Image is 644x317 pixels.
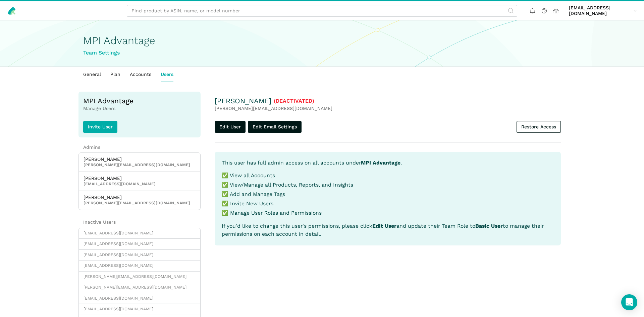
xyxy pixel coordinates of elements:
span: [PERSON_NAME] [84,195,196,201]
span: [EMAIL_ADDRESS][DOMAIN_NAME] [84,181,196,187]
strong: MPI Advantage [361,160,400,166]
div: Manage Users [83,106,196,112]
li: ✅ Add and Manage Tags [222,190,554,199]
span: [EMAIL_ADDRESS][DOMAIN_NAME] [84,241,196,247]
div: [PERSON_NAME][EMAIL_ADDRESS][DOMAIN_NAME] [215,106,561,112]
a: Edit User [215,121,246,133]
a: [PERSON_NAME][EMAIL_ADDRESS][DOMAIN_NAME] [79,271,200,282]
a: [PERSON_NAME][EMAIL_ADDRESS][DOMAIN_NAME] [79,282,200,293]
span: [PERSON_NAME][EMAIL_ADDRESS][DOMAIN_NAME] [84,200,196,206]
p: This user has full admin access on all accounts under . [222,159,554,167]
a: [EMAIL_ADDRESS][DOMAIN_NAME] [79,260,200,271]
span: [EMAIL_ADDRESS][DOMAIN_NAME] [84,296,196,302]
span: [PERSON_NAME] [84,156,196,163]
div: MPI Advantage [83,96,196,106]
div: Admins [83,144,196,150]
span: [PERSON_NAME][EMAIL_ADDRESS][DOMAIN_NAME] [84,274,196,280]
a: [EMAIL_ADDRESS][DOMAIN_NAME] [79,293,200,304]
a: General [78,67,106,82]
a: [EMAIL_ADDRESS][DOMAIN_NAME] [79,249,200,260]
a: [EMAIL_ADDRESS][DOMAIN_NAME] [567,4,639,18]
strong: Basic User [475,223,503,229]
span: [PERSON_NAME][EMAIL_ADDRESS][DOMAIN_NAME] [84,162,196,168]
span: (Deactivated) [274,97,314,105]
div: Inactive Users [83,219,196,225]
div: Team Settings [83,49,561,57]
li: ✅ Manage User Roles and Permissions [222,209,554,217]
a: Plan [106,67,125,82]
h1: MPI Advantage [83,35,561,46]
span: [PERSON_NAME][EMAIL_ADDRESS][DOMAIN_NAME] [84,285,196,291]
span: [EMAIL_ADDRESS][DOMAIN_NAME] [84,252,196,258]
input: Find product by ASIN, name, or model number [127,5,517,17]
a: [PERSON_NAME] [PERSON_NAME][EMAIL_ADDRESS][DOMAIN_NAME] [79,191,200,210]
div: Open Intercom Messenger [621,294,637,310]
span: [PERSON_NAME] [84,176,196,182]
li: ✅ View all Accounts [222,172,554,180]
a: Accounts [125,67,156,82]
a: [EMAIL_ADDRESS][DOMAIN_NAME] [79,228,200,239]
a: Edit Email Settings [248,121,302,133]
a: [EMAIL_ADDRESS][DOMAIN_NAME] [79,304,200,315]
span: [EMAIL_ADDRESS][DOMAIN_NAME] [84,230,196,236]
span: [EMAIL_ADDRESS][DOMAIN_NAME] [569,5,631,17]
a: [PERSON_NAME] [PERSON_NAME][EMAIL_ADDRESS][DOMAIN_NAME] [79,153,200,172]
li: ✅ View/Manage all Products, Reports, and Insights [222,181,554,189]
a: Invite User [83,121,117,133]
a: [EMAIL_ADDRESS][DOMAIN_NAME] [79,238,200,249]
li: ✅ Invite New Users [222,200,554,208]
span: [EMAIL_ADDRESS][DOMAIN_NAME] [84,306,196,312]
a: [PERSON_NAME] [EMAIL_ADDRESS][DOMAIN_NAME] [79,172,200,191]
span: [EMAIL_ADDRESS][DOMAIN_NAME] [84,263,196,269]
p: If you'd like to change this user's permissions, please click and update their Team Role to to ma... [222,222,554,238]
strong: Edit User [372,223,396,229]
a: Restore Access [517,121,561,133]
div: [PERSON_NAME] [215,96,561,106]
a: Users [156,67,178,82]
